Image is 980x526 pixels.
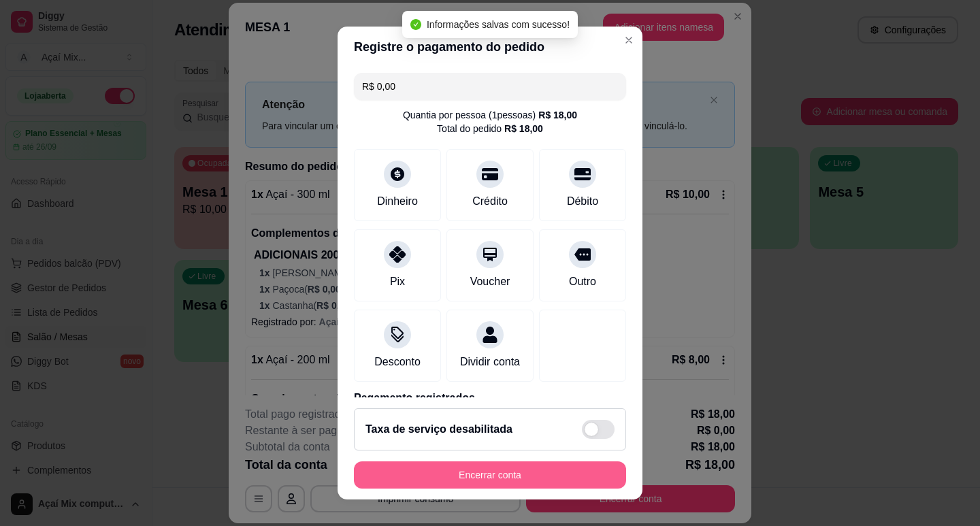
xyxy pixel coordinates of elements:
div: Desconto [374,354,421,370]
div: R$ 18,00 [538,108,577,122]
div: Dinheiro [377,193,418,210]
p: Pagamento registrados [354,390,626,406]
div: Crédito [472,193,508,210]
button: Encerrar conta [354,461,626,489]
header: Registre o pagamento do pedido [338,27,642,67]
div: Total do pedido [437,122,543,135]
h2: Taxa de serviço desabilitada [365,421,512,438]
span: check-circle [410,19,421,30]
div: Quantia por pessoa ( 1 pessoas) [403,108,577,122]
div: R$ 18,00 [504,122,543,135]
div: Pix [390,274,405,290]
span: Informações salvas com sucesso! [427,19,570,30]
input: Ex.: hambúrguer de cordeiro [362,73,618,100]
div: Débito [567,193,598,210]
div: Voucher [470,274,510,290]
div: Outro [569,274,596,290]
button: Close [618,29,640,51]
div: Dividir conta [460,354,520,370]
